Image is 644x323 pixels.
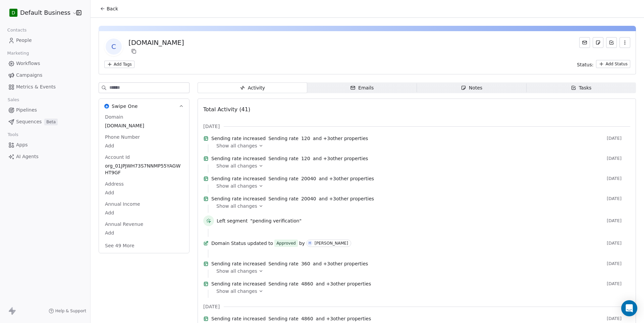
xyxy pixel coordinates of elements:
[5,81,85,92] a: Metrics & Events
[104,134,141,140] span: Phone Number
[203,303,220,310] span: [DATE]
[313,260,368,267] span: and + 3 other properties
[607,316,630,321] span: [DATE]
[621,300,637,316] div: Open Intercom Messenger
[309,241,311,246] div: H
[105,230,183,236] span: Add
[5,105,85,116] a: Pipelines
[5,35,85,46] a: People
[211,175,266,182] span: Sending rate increased
[106,39,122,55] span: c
[607,241,630,246] span: [DATE]
[301,315,313,322] span: 4860
[104,114,124,120] span: Domain
[211,260,266,267] span: Sending rate increased
[216,268,257,274] span: Show all changes
[319,175,374,182] span: and + 3 other properties
[299,240,305,247] span: by
[5,116,85,127] a: SequencesBeta
[607,281,630,286] span: [DATE]
[216,163,257,169] span: Show all changes
[20,8,70,17] span: Default Business
[607,156,630,161] span: [DATE]
[607,261,630,266] span: [DATE]
[5,139,85,150] a: Apps
[211,195,266,202] span: Sending rate increased
[301,175,316,182] span: 20040
[313,155,368,162] span: and + 3 other properties
[112,103,138,110] span: Swipe One
[211,240,246,247] span: Domain Status
[211,135,266,142] span: Sending rate increased
[105,189,183,196] span: Add
[216,183,626,189] a: Show all changes
[104,61,135,68] button: Add Tags
[8,7,71,18] button: DDefault Business
[104,181,125,187] span: Address
[607,136,630,141] span: [DATE]
[104,201,142,207] span: Annual Income
[104,221,145,228] span: Annual Revenue
[268,280,299,287] span: Sending rate
[319,195,374,202] span: and + 3 other properties
[105,163,183,176] span: org_01JPJWH73S7NNMP55YAGWHT9GF
[216,183,257,189] span: Show all changes
[316,280,371,287] span: and + 3 other properties
[55,308,86,314] span: Help & Support
[216,142,626,149] a: Show all changes
[203,123,220,130] span: [DATE]
[4,25,30,35] span: Contacts
[16,141,28,148] span: Apps
[316,315,371,322] span: and + 3 other properties
[301,280,313,287] span: 4860
[5,130,21,140] span: Tools
[99,99,189,114] button: Swipe OneSwipe One
[276,240,296,247] div: Approved
[301,135,310,142] span: 120
[301,195,316,202] span: 20040
[216,268,626,274] a: Show all changes
[203,106,250,113] span: Total Activity (41)
[4,48,32,58] span: Marketing
[16,37,32,44] span: People
[607,176,630,181] span: [DATE]
[5,151,85,162] a: AI Agents
[216,203,626,209] a: Show all changes
[128,38,184,47] div: [DOMAIN_NAME]
[301,155,310,162] span: 120
[211,315,266,322] span: Sending rate increased
[313,135,368,142] span: and + 3 other properties
[105,142,183,149] span: Add
[105,209,183,216] span: Add
[268,155,299,162] span: Sending rate
[216,163,626,169] a: Show all changes
[268,315,299,322] span: Sending rate
[217,217,248,224] span: Left segment
[49,308,86,314] a: Help & Support
[5,95,22,105] span: Sales
[268,175,299,182] span: Sending rate
[211,280,266,287] span: Sending rate increased
[96,3,122,15] button: Back
[607,196,630,201] span: [DATE]
[104,104,109,109] img: Swipe One
[5,70,85,81] a: Campaigns
[607,218,630,223] span: [DATE]
[16,118,42,125] span: Sequences
[268,260,299,267] span: Sending rate
[107,5,118,12] span: Back
[216,203,257,209] span: Show all changes
[16,60,40,67] span: Workflows
[301,260,310,267] span: 360
[216,142,257,149] span: Show all changes
[577,61,593,68] span: Status:
[44,119,58,125] span: Beta
[461,84,482,91] div: Notes
[211,155,266,162] span: Sending rate increased
[596,60,630,68] button: Add Status
[350,84,374,91] div: Emails
[101,240,139,252] button: See 49 More
[5,58,85,69] a: Workflows
[268,135,299,142] span: Sending rate
[571,84,592,91] div: Tasks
